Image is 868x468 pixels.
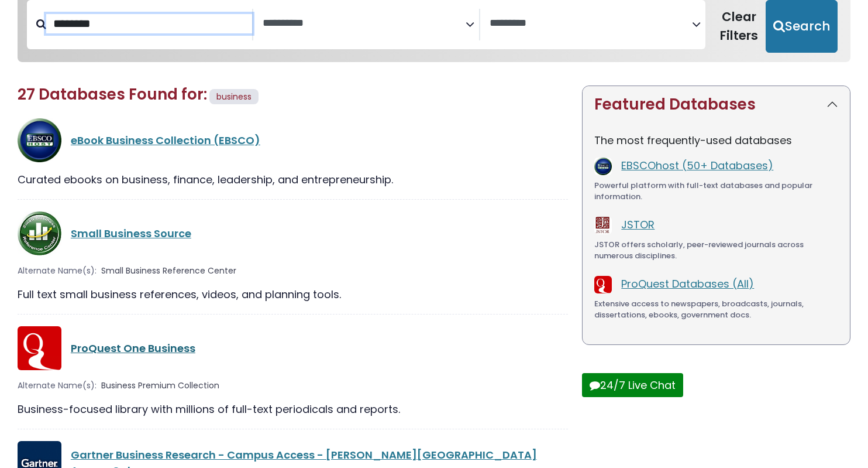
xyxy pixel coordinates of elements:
[18,265,97,277] span: Alternate Name(s):
[18,286,568,302] div: Full text small business references, videos, and planning tools.
[18,401,568,417] div: Business-focused library with millions of full-text periodicals and reports.
[490,18,692,30] textarea: Search
[18,84,207,105] span: 27 Databases Found for:
[621,217,655,232] a: JSTOR
[583,86,850,123] button: Featured Databases
[621,158,773,173] a: EBSCOhost (50+ Databases)
[71,133,260,148] a: eBook Business Collection (EBSCO)
[101,380,219,392] span: Business Premium Collection
[594,298,838,321] div: Extensive access to newspapers, broadcasts, journals, dissertations, ebooks, government docs.
[594,180,838,203] div: Powerful platform with full-text databases and popular information.
[101,265,236,277] span: Small Business Reference Center
[71,226,191,241] a: Small Business Source
[621,276,754,291] a: ProQuest Databases (All)
[594,239,838,262] div: JSTOR offers scholarly, peer-reviewed journals across numerous disciplines.
[582,373,683,397] button: 24/7 Live Chat
[594,132,838,148] p: The most frequently-used databases
[46,14,252,33] input: Search database by title or keyword
[216,91,252,103] span: business
[18,172,568,187] div: Curated ebooks on business, finance, leadership, and entrepreneurship.
[18,380,97,392] span: Alternate Name(s):
[71,341,195,356] a: ProQuest One Business
[263,18,465,30] textarea: Search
